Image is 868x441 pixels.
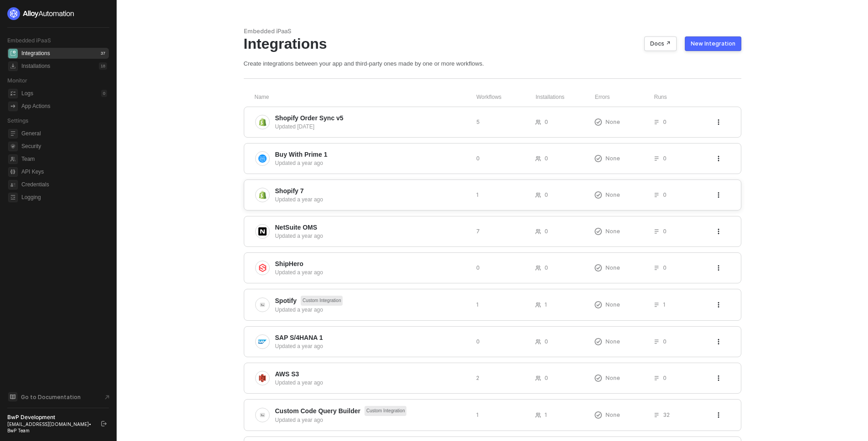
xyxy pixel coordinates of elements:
span: 0 [663,227,667,235]
span: SAP S/4HANA 1 [275,333,323,342]
img: integration-icon [258,227,267,236]
span: Logging [21,192,107,203]
div: Installations [536,93,595,101]
span: 0 [544,118,548,126]
span: icon-users [535,339,541,344]
div: Updated a year ago [275,306,469,314]
div: Updated a year ago [275,268,469,277]
div: Logs [21,90,33,97]
a: logo [7,7,109,20]
div: Updated a year ago [275,159,469,167]
span: 0 [544,191,548,199]
span: icon-threedots [716,229,721,234]
span: icon-exclamation [595,338,602,345]
div: Runs [654,93,717,101]
span: icon-threedots [716,302,721,308]
div: Integrations [244,35,741,52]
span: Shopify 7 [275,186,304,195]
div: Installations [21,62,50,70]
span: icon-exclamation [595,118,602,126]
span: icon-threedots [716,375,721,381]
span: icon-list [654,119,659,125]
div: 37 [99,50,107,57]
span: Monitor [7,77,27,84]
div: Name [255,93,477,101]
img: logo [7,7,75,20]
button: New Integration [685,36,741,51]
span: icon-threedots [716,119,721,125]
img: integration-icon [258,374,267,382]
span: ShipHero [275,259,303,268]
img: integration-icon [258,301,267,309]
div: Errors [595,93,654,101]
span: document-arrow [103,393,112,402]
span: 1 [544,301,547,308]
span: icon-users [535,119,541,125]
span: icon-threedots [716,192,721,198]
span: Settings [7,117,28,124]
span: Security [21,141,107,152]
div: 0 [101,90,107,97]
div: 18 [99,62,107,70]
span: 0 [476,154,480,162]
span: 0 [476,264,480,272]
span: icon-users [535,265,541,271]
span: icon-exclamation [595,228,602,235]
span: None [606,227,620,235]
span: AWS S3 [275,369,299,379]
a: Knowledge Base [7,391,109,402]
div: [EMAIL_ADDRESS][DOMAIN_NAME] • BwP Team [7,421,93,434]
span: General [21,128,107,139]
span: None [606,191,620,199]
span: credentials [8,180,18,190]
span: api-key [8,167,18,177]
span: icon-exclamation [595,374,602,382]
div: Create integrations between your app and third-party ones made by one or more workflows. [244,60,741,67]
span: icon-threedots [716,156,721,161]
div: Embedded iPaaS [244,27,741,35]
span: 0 [663,264,667,272]
span: integrations [8,49,18,58]
span: API Keys [21,166,107,177]
span: Embedded iPaaS [7,37,51,44]
span: icon-users [535,302,541,308]
span: 0 [663,154,667,162]
span: logging [8,193,18,202]
span: icon-users [535,412,541,418]
div: Updated a year ago [275,416,469,424]
span: icon-threedots [716,412,721,418]
div: Updated a year ago [275,342,469,350]
span: icon-list [654,339,659,344]
span: 0 [544,264,548,272]
span: 0 [663,191,667,199]
span: 1 [476,191,479,199]
span: icon-logs [8,89,18,98]
span: 1 [544,411,547,419]
img: integration-icon [258,264,267,272]
span: Spotify [275,296,297,305]
span: general [8,129,18,138]
span: Buy With Prime 1 [275,150,328,159]
span: icon-exclamation [595,191,602,199]
span: icon-list [654,156,659,161]
div: App Actions [21,103,50,110]
span: NetSuite OMS [275,223,318,232]
span: icon-exclamation [595,264,602,272]
img: integration-icon [258,154,267,163]
span: None [606,411,620,419]
span: 0 [544,154,548,162]
span: icon-threedots [716,339,721,344]
span: 5 [476,118,480,126]
span: icon-exclamation [595,411,602,419]
span: icon-list [654,412,659,418]
img: integration-icon [258,338,267,346]
span: icon-list [654,192,659,198]
span: icon-list [654,302,659,308]
span: icon-app-actions [8,102,18,111]
span: icon-exclamation [595,301,602,308]
span: 0 [663,118,667,126]
span: icon-threedots [716,265,721,271]
span: Custom Integration [301,296,343,306]
span: 7 [476,227,480,235]
div: Workflows [477,93,536,101]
